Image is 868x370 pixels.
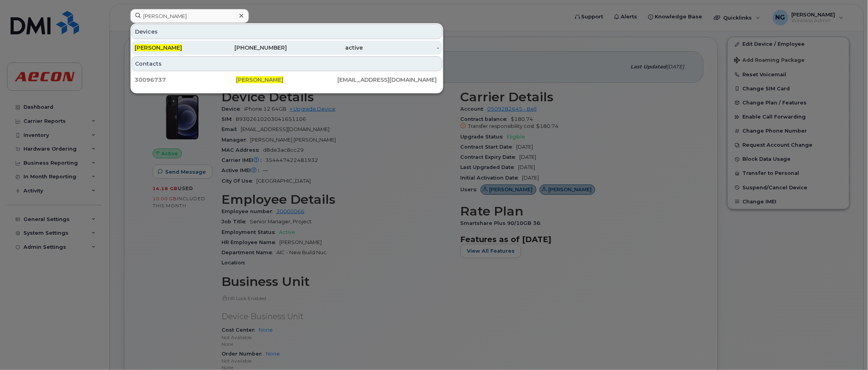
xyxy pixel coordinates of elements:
[211,44,287,52] div: [PHONE_NUMBER]
[236,76,283,83] span: [PERSON_NAME]
[131,24,442,39] div: Devices
[363,44,439,52] div: -
[287,44,363,52] div: active
[338,76,439,84] div: [EMAIL_ADDRESS][DOMAIN_NAME]
[131,73,442,87] a: 30096737[PERSON_NAME][EMAIL_ADDRESS][DOMAIN_NAME]
[131,41,442,55] a: [PERSON_NAME][PHONE_NUMBER]active-
[131,56,442,71] div: Contacts
[135,76,236,84] div: 30096737
[130,9,249,23] input: Find something...
[135,44,182,51] span: [PERSON_NAME]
